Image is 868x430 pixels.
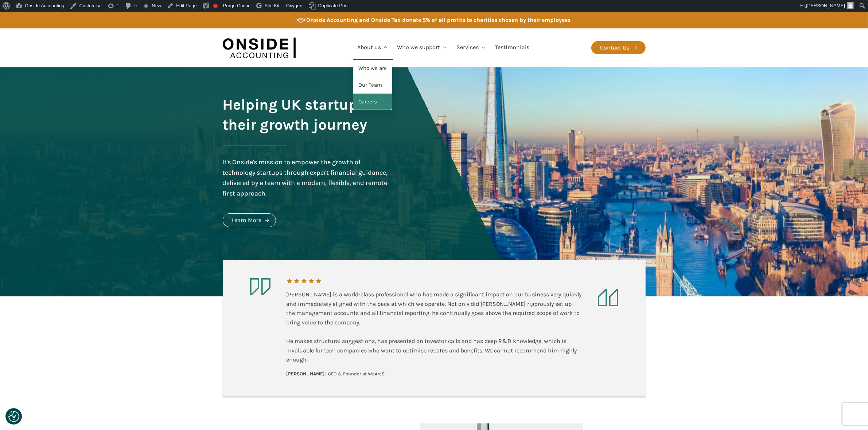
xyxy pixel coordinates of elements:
[591,41,646,54] a: Contact Us
[393,35,452,60] a: Who we support
[287,370,385,378] div: | CEO & Founder at WeAre8
[223,95,392,135] h1: Helping UK startups on their growth journey
[223,157,392,199] div: It's Onside's mission to empower the growth of technology startups through expert financial guida...
[223,213,276,227] a: Learn More
[353,60,392,77] a: Who we are
[287,371,325,376] b: [PERSON_NAME]
[353,77,392,94] a: Our Team
[223,34,296,62] img: Onside Accounting
[600,43,630,52] div: Contact Us
[491,35,534,60] a: Testimonials
[452,35,491,60] a: Services
[353,35,393,60] a: About us
[353,94,392,110] a: Careers
[265,3,280,8] span: Site Kit
[806,3,845,8] span: [PERSON_NAME]
[8,411,19,422] button: Consent Preferences
[8,411,19,422] img: Revisit consent button
[213,4,218,8] div: Focus keyphrase not set
[287,290,582,364] div: [PERSON_NAME] is a world-class professional who has made a significant impact on our business ver...
[307,15,571,25] div: Onside Accounting and Onside Tax donate 5% of all profits to charities chosen by their employees
[232,216,262,225] div: Learn More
